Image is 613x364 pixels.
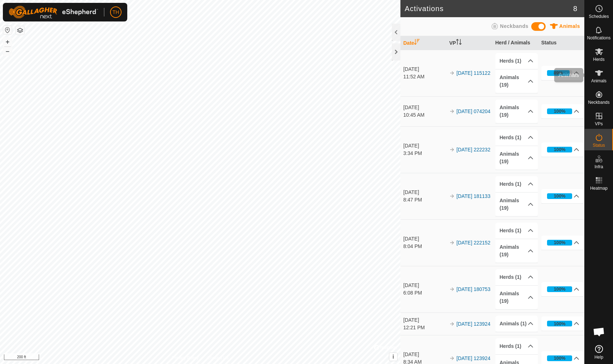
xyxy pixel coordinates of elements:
[541,282,584,296] p-accordion-header: 100%
[456,70,490,76] a: [DATE] 115122
[449,286,455,292] img: arrow
[456,321,490,327] a: [DATE] 123924
[495,53,538,69] p-accordion-header: Herds (1)
[400,36,446,50] th: Date
[403,104,446,111] div: [DATE]
[541,189,584,203] p-accordion-header: 100%
[593,57,604,62] span: Herds
[547,108,572,114] div: 100%
[172,355,199,361] a: Privacy Policy
[587,36,610,40] span: Notifications
[456,108,490,114] a: [DATE] 074204
[403,282,446,289] div: [DATE]
[403,324,446,331] div: 12:21 PM
[403,316,446,324] div: [DATE]
[403,351,446,358] div: [DATE]
[538,36,584,50] th: Status
[403,289,446,297] div: 6:08 PM
[207,355,228,361] a: Contact Us
[456,240,490,246] a: [DATE] 222152
[588,321,610,343] div: Open chat
[403,73,446,81] div: 11:52 AM
[554,239,566,246] div: 100%
[554,193,566,199] div: 100%
[449,321,455,327] img: arrow
[573,3,577,14] span: 8
[456,147,490,152] a: [DATE] 222232
[495,338,538,354] p-accordion-header: Herds (1)
[449,240,455,246] img: arrow
[3,26,12,34] button: Reset Map
[585,342,613,362] a: Help
[16,26,24,35] button: Map Layers
[3,47,12,55] button: –
[456,193,490,199] a: [DATE] 181133
[495,269,538,285] p-accordion-header: Herds (1)
[593,143,605,147] span: Status
[449,147,455,152] img: arrow
[449,355,455,361] img: arrow
[554,108,566,115] div: 100%
[594,165,603,169] span: Infra
[403,235,446,243] div: [DATE]
[495,316,538,332] p-accordion-header: Animals (1)
[590,186,608,190] span: Heatmap
[389,353,397,361] button: i
[554,355,566,361] div: 100%
[403,243,446,250] div: 8:04 PM
[393,354,394,360] span: i
[403,196,446,204] div: 8:47 PM
[547,193,572,199] div: 100%
[495,100,538,123] p-accordion-header: Animals (19)
[495,69,538,93] p-accordion-header: Animals (19)
[547,147,572,152] div: 100%
[449,108,455,114] img: arrow
[495,286,538,309] p-accordion-header: Animals (19)
[403,65,446,73] div: [DATE]
[554,146,566,153] div: 100%
[547,355,572,361] div: 100%
[547,240,572,246] div: 100%
[456,355,490,361] a: [DATE] 123924
[547,286,572,292] div: 100%
[414,40,420,46] p-sorticon: Activate to sort
[541,316,584,331] p-accordion-header: 100%
[446,36,492,50] th: VP
[403,189,446,196] div: [DATE]
[456,286,490,292] a: [DATE] 180753
[403,142,446,150] div: [DATE]
[589,14,609,19] span: Schedules
[456,40,462,46] p-sorticon: Activate to sort
[495,193,538,216] p-accordion-header: Animals (19)
[595,122,603,126] span: VPs
[554,320,566,327] div: 100%
[547,70,572,76] div: 89%
[495,146,538,170] p-accordion-header: Animals (19)
[553,69,563,76] div: 89%
[541,104,584,118] p-accordion-header: 100%
[495,239,538,263] p-accordion-header: Animals (19)
[449,193,455,199] img: arrow
[9,6,98,19] img: Gallagher Logo
[541,142,584,157] p-accordion-header: 100%
[500,23,528,29] span: Neckbands
[591,79,607,83] span: Animals
[495,176,538,192] p-accordion-header: Herds (1)
[547,321,572,326] div: 100%
[403,111,446,119] div: 10:45 AM
[554,286,566,292] div: 100%
[588,100,609,105] span: Neckbands
[449,70,455,76] img: arrow
[559,23,580,29] span: Animals
[405,4,573,13] h2: Activations
[3,38,12,46] button: +
[541,66,584,80] p-accordion-header: 89%
[594,355,603,359] span: Help
[495,223,538,239] p-accordion-header: Herds (1)
[493,36,538,50] th: Herd / Animals
[541,236,584,250] p-accordion-header: 100%
[495,130,538,146] p-accordion-header: Herds (1)
[113,9,119,16] span: TH
[403,150,446,157] div: 3:34 PM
